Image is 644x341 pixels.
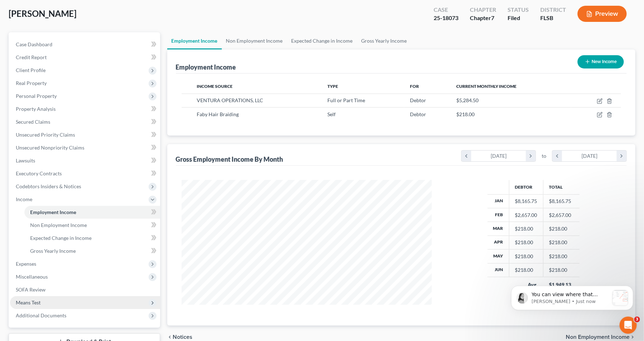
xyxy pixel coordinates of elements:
[16,286,46,293] span: SOFA Review
[578,6,627,22] button: Preview
[566,334,635,340] button: Non Employment Income chevron_right
[16,196,32,202] span: Income
[410,84,419,89] span: For
[620,317,637,334] iframe: Intercom live chat
[197,84,233,89] span: Income Source
[515,212,537,219] div: $2,657.00
[515,225,537,232] div: $218.00
[16,183,81,189] span: Codebtors Insiders & Notices
[176,155,283,164] div: Gross Employment Income By Month
[30,248,76,254] span: Gross Yearly Income
[487,263,509,277] th: Jun
[197,97,263,103] span: VENTURA OPERATIONS, LLC
[543,194,580,208] td: $8,165.75
[470,6,496,14] div: Chapter
[16,93,57,99] span: Personal Property
[456,97,479,103] span: $5,284.50
[16,41,52,47] span: Case Dashboard
[327,84,338,89] span: Type
[487,250,509,263] th: May
[16,80,47,86] span: Real Property
[456,84,517,89] span: Current Monthly Income
[30,235,92,241] span: Expected Change in Income
[16,274,48,280] span: Miscellaneous
[16,54,47,60] span: Credit Report
[487,194,509,208] th: Jan
[434,14,458,22] div: 25-18073
[491,14,494,21] span: 7
[10,115,160,128] a: Secured Claims
[515,239,537,246] div: $218.00
[552,151,562,161] i: chevron_left
[176,63,236,71] div: Employment Income
[508,14,529,22] div: Filed
[30,222,87,228] span: Non Employment Income
[327,111,336,117] span: Self
[10,128,160,141] a: Unsecured Priority Claims
[10,141,160,154] a: Unsecured Nonpriority Claims
[543,222,580,236] td: $218.00
[10,283,160,296] a: SOFA Review
[327,97,365,103] span: Full or Part Time
[410,111,426,117] span: Debtor
[357,32,411,49] a: Gross Yearly Income
[16,106,56,112] span: Property Analysis
[526,151,536,161] i: chevron_right
[16,312,66,318] span: Additional Documents
[578,55,624,68] button: New Income
[287,32,357,49] a: Expected Change in Income
[542,152,546,160] span: to
[566,334,630,340] span: Non Employment Income
[24,245,160,257] a: Gross Yearly Income
[16,145,84,151] span: Unsecured Nonpriority Claims
[410,97,426,103] span: Debtor
[543,208,580,222] td: $2,657.00
[508,6,529,14] div: Status
[197,111,239,117] span: Faby Hair Braiding
[10,167,160,180] a: Executory Contracts
[487,208,509,222] th: Feb
[540,6,566,14] div: District
[16,299,41,306] span: Means Test
[617,151,626,161] i: chevron_right
[540,14,566,22] div: FLSB
[562,151,617,161] div: [DATE]
[500,271,644,322] iframe: Intercom notifications message
[222,32,287,49] a: Non Employment Income
[16,132,75,138] span: Unsecured Priority Claims
[167,334,193,340] button: chevron_left Notices
[24,232,160,245] a: Expected Change in Income
[543,263,580,277] td: $218.00
[10,103,160,115] a: Property Analysis
[515,253,537,260] div: $218.00
[24,206,160,219] a: Employment Income
[434,6,458,14] div: Case
[24,219,160,232] a: Non Employment Income
[16,170,62,176] span: Executory Contracts
[470,14,496,22] div: Chapter
[16,157,35,164] span: Lawsuits
[9,8,76,19] span: [PERSON_NAME]
[30,209,76,215] span: Employment Income
[16,119,50,125] span: Secured Claims
[10,154,160,167] a: Lawsuits
[10,38,160,51] a: Case Dashboard
[543,180,580,194] th: Total
[515,198,537,205] div: $8,165.75
[543,236,580,249] td: $218.00
[16,67,46,73] span: Client Profile
[173,334,193,340] span: Notices
[487,222,509,236] th: Mar
[634,317,640,322] span: 3
[16,261,36,267] span: Expenses
[167,32,222,49] a: Employment Income
[167,334,173,340] i: chevron_left
[487,236,509,249] th: Apr
[630,334,635,340] i: chevron_right
[509,180,543,194] th: Debtor
[462,151,471,161] i: chevron_left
